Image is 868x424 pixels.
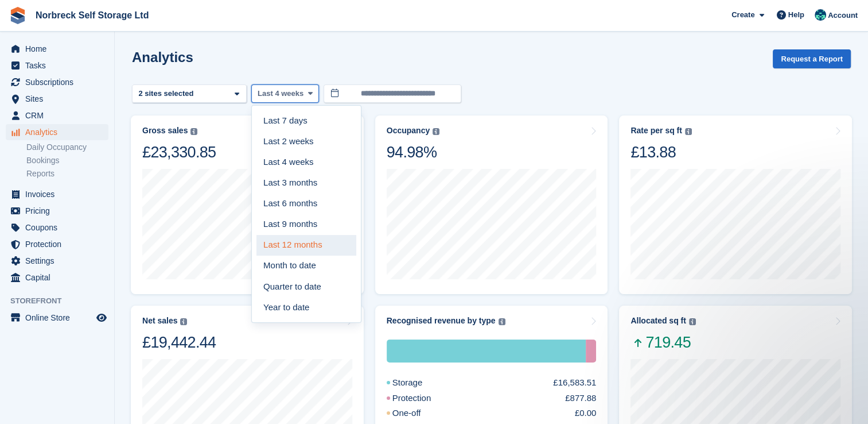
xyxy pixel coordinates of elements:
a: menu [6,74,108,90]
div: Occupancy [387,126,430,136]
a: menu [6,203,108,219]
span: Settings [25,253,94,269]
button: Request a Report [773,49,851,68]
div: 94.98% [387,142,439,162]
div: Gross sales [142,126,188,136]
div: Protection [586,340,596,363]
div: Rate per sq ft [630,126,682,136]
img: icon-info-grey-7440780725fd019a000dd9b08b2336e03edf1995a4989e88bcd33f0948082b44.svg [190,128,197,135]
a: menu [6,107,108,124]
span: Tasks [25,57,94,74]
div: Storage [387,340,586,363]
span: 719.45 [630,333,695,352]
a: Quarter to date [256,276,356,297]
img: icon-info-grey-7440780725fd019a000dd9b08b2336e03edf1995a4989e88bcd33f0948082b44.svg [689,318,696,325]
a: menu [6,91,108,107]
a: Month to date [256,256,356,276]
a: Last 9 months [256,214,356,234]
div: £23,330.85 [142,142,216,162]
a: menu [6,269,108,286]
div: Recognised revenue by type [387,316,496,326]
span: Protection [25,236,94,252]
img: Sally King [815,9,826,21]
span: Help [788,9,804,21]
img: icon-info-grey-7440780725fd019a000dd9b08b2336e03edf1995a4989e88bcd33f0948082b44.svg [499,318,505,325]
span: Subscriptions [25,74,94,90]
span: Invoices [25,186,94,202]
a: Last 7 days [256,110,356,131]
a: menu [6,186,108,202]
a: Last 2 weeks [256,131,356,152]
a: menu [6,41,108,57]
div: One-off [387,407,449,420]
span: Analytics [25,124,94,140]
span: Account [828,10,858,21]
a: Norbreck Self Storage Ltd [31,6,153,25]
a: Daily Occupancy [26,142,108,153]
button: Last 4 weeks [251,84,319,103]
span: Coupons [25,219,94,236]
span: Pricing [25,203,94,219]
a: menu [6,236,108,252]
h2: Analytics [132,49,193,65]
a: Year to date [256,297,356,318]
div: Protection [387,392,459,405]
a: Preview store [95,311,108,325]
a: Last 4 weeks [256,152,356,172]
a: Last 6 months [256,193,356,214]
a: menu [6,124,108,140]
div: £16,583.51 [553,376,596,390]
div: Allocated sq ft [630,316,686,326]
a: menu [6,253,108,269]
div: £13.88 [630,142,691,162]
div: Storage [387,376,450,390]
div: 2 sites selected [137,88,198,99]
a: menu [6,219,108,236]
a: Last 3 months [256,172,356,193]
div: £19,442.44 [142,333,216,352]
span: Sites [25,91,94,107]
img: icon-info-grey-7440780725fd019a000dd9b08b2336e03edf1995a4989e88bcd33f0948082b44.svg [685,128,692,135]
span: CRM [25,107,94,124]
img: stora-icon-8386f47178a22dfd0bd8f6a31ec36ba5ce8667c1dd55bd0f319d3a0aa187defe.svg [9,7,26,24]
div: £0.00 [575,407,597,420]
span: Online Store [25,310,94,326]
span: Last 4 weeks [258,88,303,99]
img: icon-info-grey-7440780725fd019a000dd9b08b2336e03edf1995a4989e88bcd33f0948082b44.svg [180,318,187,325]
span: Capital [25,269,94,286]
div: £877.88 [565,392,596,405]
a: Bookings [26,155,108,166]
a: menu [6,57,108,74]
img: icon-info-grey-7440780725fd019a000dd9b08b2336e03edf1995a4989e88bcd33f0948082b44.svg [433,128,439,135]
a: Last 12 months [256,235,356,256]
span: Create [731,9,754,21]
span: Storefront [10,295,114,307]
span: Home [25,41,94,57]
div: Net sales [142,316,177,326]
a: Reports [26,168,108,179]
a: menu [6,310,108,326]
